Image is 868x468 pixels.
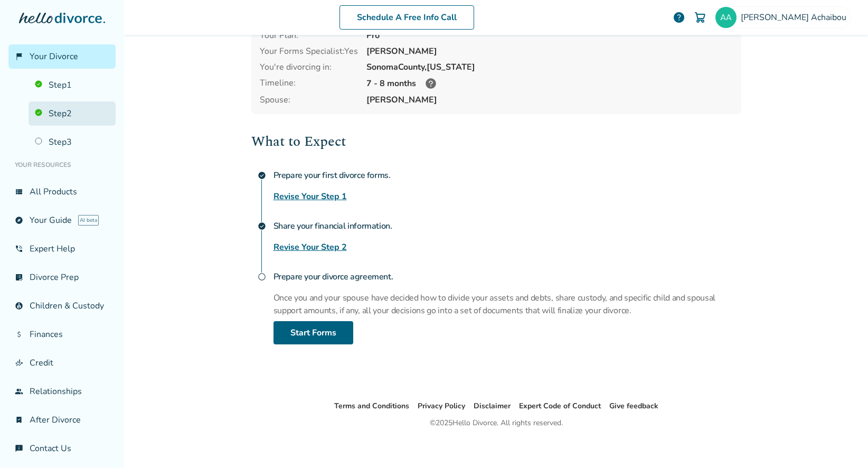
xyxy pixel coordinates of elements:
[29,73,116,97] a: Step1
[78,215,99,226] span: AI beta
[273,190,347,203] a: Revise Your Step 1
[15,359,23,367] span: finance_mode
[273,241,347,254] a: Revise Your Step 2
[15,216,23,224] span: explore
[366,61,733,73] div: Sonoma County, [US_STATE]
[258,273,266,281] span: radio_button_unchecked
[15,444,23,453] span: chat_info
[273,321,353,344] a: Start Forms
[8,294,116,318] a: account_childChildren & Custody
[29,101,116,126] a: Step2
[15,302,23,310] span: account_child
[609,400,658,413] li: Give feedback
[8,180,116,204] a: view_listAll Products
[260,77,358,90] div: Timeline:
[715,7,737,28] img: amy.ennis@gmail.com
[260,45,358,57] div: Your Forms Specialist: Yes
[366,77,733,90] div: 7 - 8 months
[430,417,563,429] div: © 2025 Hello Divorce. All rights reserved.
[8,44,116,69] a: flag_2Your Divorce
[8,322,116,347] a: attach_moneyFinances
[273,292,741,317] p: Once you and your spouse have decided how to divide your assets and debts, share custody, and spe...
[260,61,358,73] div: You're divorcing in:
[366,45,733,57] div: [PERSON_NAME]
[8,237,116,261] a: phone_in_talkExpert Help
[15,245,23,253] span: phone_in_talk
[260,94,358,106] span: Spouse:
[273,165,741,186] h4: Prepare your first divorce forms.
[8,208,116,232] a: exploreYour GuideAI beta
[418,401,465,411] a: Privacy Policy
[15,52,23,61] span: flag_2
[8,265,116,289] a: list_alt_checkDivorce Prep
[741,12,851,23] span: [PERSON_NAME] Achaibou
[519,401,601,411] a: Expert Code of Conduct
[694,11,706,24] img: Cart
[815,417,868,468] iframe: Chat Widget
[258,222,266,230] span: check_circle
[366,94,733,106] span: [PERSON_NAME]
[339,5,474,30] a: Schedule A Free Info Call
[30,51,78,62] span: Your Divorce
[673,11,685,24] a: help
[15,188,23,196] span: view_list
[15,273,23,282] span: list_alt_check
[474,400,511,413] li: Disclaimer
[29,130,116,154] a: Step3
[8,408,116,432] a: bookmark_checkAfter Divorce
[334,401,409,411] a: Terms and Conditions
[15,416,23,424] span: bookmark_check
[273,266,741,287] h4: Prepare your divorce agreement.
[258,171,266,180] span: check_circle
[15,330,23,339] span: attach_money
[251,131,741,152] h2: What to Expect
[15,387,23,396] span: group
[8,154,116,175] li: Your Resources
[8,379,116,404] a: groupRelationships
[273,216,741,237] h4: Share your financial information.
[8,436,116,461] a: chat_infoContact Us
[8,351,116,375] a: finance_modeCredit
